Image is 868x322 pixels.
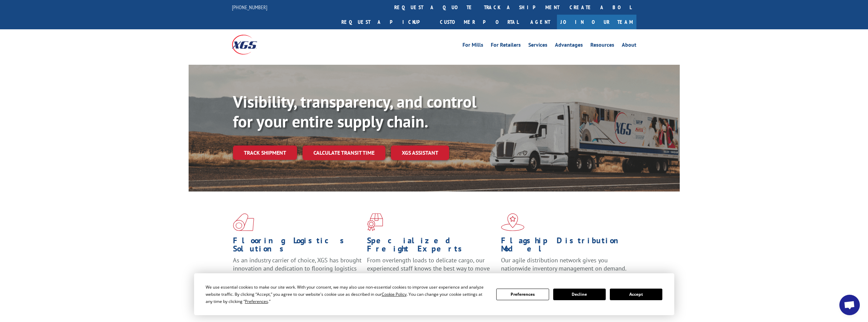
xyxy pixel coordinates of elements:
span: Preferences [245,298,268,304]
a: XGS ASSISTANT [391,145,449,160]
button: Accept [610,289,662,300]
img: xgs-icon-flagship-distribution-model-red [501,213,525,231]
button: Decline [553,289,606,300]
span: Our agile distribution network gives you nationwide inventory management on demand. [501,256,627,272]
a: Advantages [555,42,583,50]
div: We use essential cookies to make our site work. With your consent, we may also use non-essential ... [206,283,488,305]
span: Cookie Policy [382,291,407,297]
a: [PHONE_NUMBER] [232,4,267,11]
a: About [622,42,636,50]
a: For Mills [462,42,483,50]
a: Resources [590,42,614,50]
a: Customer Portal [435,15,524,29]
a: Request a pickup [336,15,435,29]
a: Track shipment [233,145,297,160]
span: As an industry carrier of choice, XGS has brought innovation and dedication to flooring logistics... [233,256,362,280]
a: For Retailers [491,42,521,50]
h1: Specialized Freight Experts [367,236,496,256]
p: From overlength loads to delicate cargo, our experienced staff knows the best way to move your fr... [367,256,496,287]
a: Calculate transit time [303,145,385,160]
div: Cookie Consent Prompt [194,273,674,315]
img: xgs-icon-focused-on-flooring-red [367,213,383,231]
a: Join Our Team [557,15,636,29]
h1: Flooring Logistics Solutions [233,236,362,256]
a: Services [528,42,547,50]
h1: Flagship Distribution Model [501,236,630,256]
div: Open chat [839,295,860,315]
img: xgs-icon-total-supply-chain-intelligence-red [233,213,254,231]
button: Preferences [496,289,549,300]
b: Visibility, transparency, and control for your entire supply chain. [233,91,476,132]
a: Agent [524,15,557,29]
